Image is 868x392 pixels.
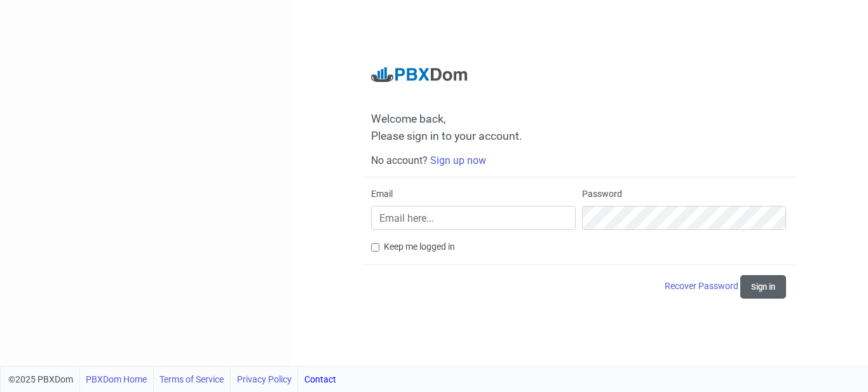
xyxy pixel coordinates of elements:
[740,275,786,299] button: Sign in
[159,367,224,392] a: Terms of Service
[8,367,336,392] div: ©2025 PBXDom
[371,154,786,166] h6: No account?
[371,187,393,201] label: Email
[371,112,786,126] span: Welcome back,
[86,367,147,392] a: PBXDom Home
[371,130,522,142] span: Please sign in to your account.
[582,187,622,201] label: Password
[371,206,575,230] input: Email here...
[430,154,486,166] a: Sign up now
[304,367,336,392] a: Contact
[665,281,740,291] a: Recover Password
[237,367,292,392] a: Privacy Policy
[384,240,455,253] label: Keep me logged in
